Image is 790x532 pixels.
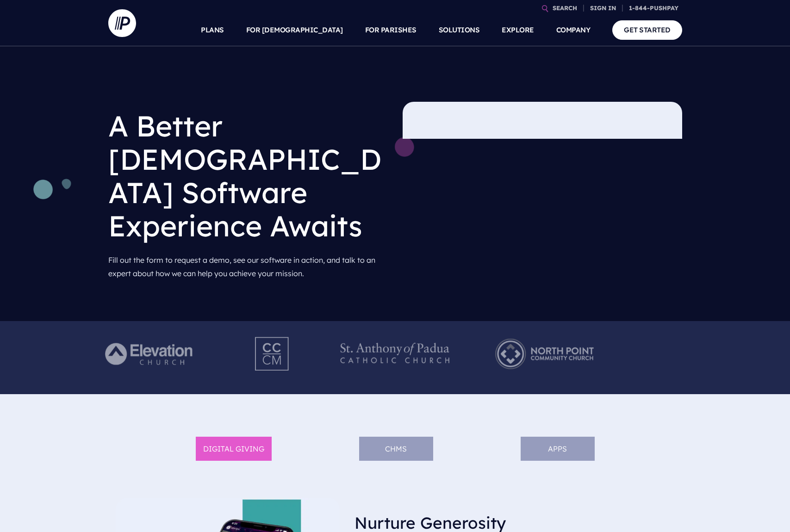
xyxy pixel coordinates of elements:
[201,14,224,46] a: PLANS
[365,14,417,46] a: FOR PARISHES
[556,14,591,46] a: COMPANY
[331,328,459,379] img: Pushpay_Logo__StAnthony
[612,20,682,39] a: GET STARTED
[502,14,534,46] a: EXPLORE
[87,328,214,379] img: Pushpay_Logo__Elevation
[521,437,595,461] li: APPS
[236,328,309,379] img: Pushpay_Logo__CCM
[439,14,480,46] a: SOLUTIONS
[246,14,343,46] a: FOR [DEMOGRAPHIC_DATA]
[481,328,608,379] img: Pushpay_Logo__NorthPoint
[359,437,433,461] li: ChMS
[108,102,388,250] h1: A Better [DEMOGRAPHIC_DATA] Software Experience Awaits
[108,250,388,284] p: Fill out the form to request a demo, see our software in action, and talk to an expert about how ...
[196,437,272,461] li: DIGITAL GIVING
